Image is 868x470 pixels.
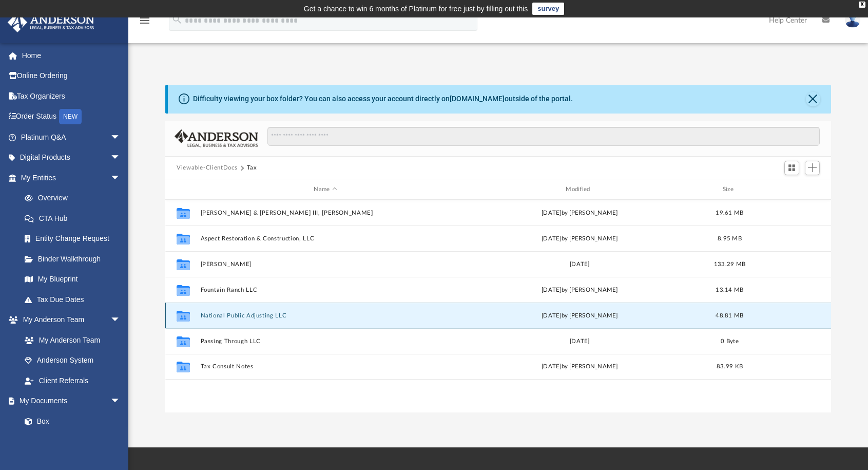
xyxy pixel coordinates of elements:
div: Get a chance to win 6 months of Platinum for free just by filling out this [304,3,528,15]
a: Platinum Q&Aarrow_drop_down [7,127,136,147]
button: Add [805,161,820,175]
div: NEW [59,109,82,124]
button: Tax [247,163,257,173]
span: 133.29 MB [714,261,745,267]
a: My Entitiesarrow_drop_down [7,167,136,188]
div: Modified [455,185,705,194]
button: [PERSON_NAME] [201,261,451,268]
span: arrow_drop_down [110,391,131,412]
img: Anderson Advisors Platinum Portal [5,12,98,32]
a: My Documentsarrow_drop_down [7,391,131,411]
button: National Public Adjusting LLC [201,312,451,319]
a: Tax Due Dates [14,289,136,310]
img: User Pic [845,13,860,28]
span: 48.81 MB [716,313,743,318]
div: [DATE] by [PERSON_NAME] [455,362,705,371]
a: My Blueprint [14,269,131,290]
a: Anderson System [14,350,131,371]
div: [DATE] [455,337,705,346]
a: Online Ordering [7,66,136,86]
span: 19.61 MB [716,210,743,216]
div: [DATE] by [PERSON_NAME] [455,286,705,295]
span: 0 Byte [721,339,739,344]
a: Client Referrals [14,370,131,391]
button: Switch to Grid View [784,161,800,175]
a: [DOMAIN_NAME] [450,95,505,103]
span: arrow_drop_down [110,147,131,168]
a: CTA Hub [14,208,136,229]
i: menu [139,14,151,27]
span: 83.99 KB [717,364,743,369]
a: Meeting Minutes [14,431,131,452]
span: arrow_drop_down [110,127,131,148]
div: Name [200,185,450,194]
button: Tax Consult Notes [201,364,451,370]
div: id [755,185,826,194]
span: 13.14 MB [716,287,743,293]
a: Tax Organizers [7,86,136,106]
a: survey [532,3,564,15]
a: Order StatusNEW [7,106,136,127]
a: My Anderson Teamarrow_drop_down [7,310,131,330]
div: Size [709,185,750,194]
span: 8.95 MB [718,236,742,241]
div: grid [165,200,831,413]
a: Binder Walkthrough [14,249,136,269]
div: id [170,185,196,194]
span: arrow_drop_down [110,167,131,189]
button: Passing Through LLC [201,338,451,345]
input: Search files and folders [267,127,820,146]
div: close [859,2,865,8]
button: Aspect Restoration & Construction, LLC [201,235,451,242]
button: Close [806,92,820,106]
a: menu [139,20,151,27]
a: My Anderson Team [14,330,126,350]
div: [DATE] by [PERSON_NAME] [455,209,705,218]
div: [DATE] [455,260,705,269]
a: Overview [14,188,136,209]
i: search [171,14,183,25]
a: Box [14,411,126,431]
a: Entity Change Request [14,229,136,249]
span: arrow_drop_down [110,310,131,331]
div: [DATE] by [PERSON_NAME] [455,234,705,243]
button: Fountain Ranch LLC [201,287,451,293]
button: [PERSON_NAME] & [PERSON_NAME] III, [PERSON_NAME] [201,210,451,216]
div: [DATE] by [PERSON_NAME] [455,311,705,321]
div: Difficulty viewing your box folder? You can also access your account directly on outside of the p... [193,93,573,104]
button: Viewable-ClientDocs [177,163,237,173]
a: Home [7,45,136,66]
a: Digital Productsarrow_drop_down [7,147,136,168]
